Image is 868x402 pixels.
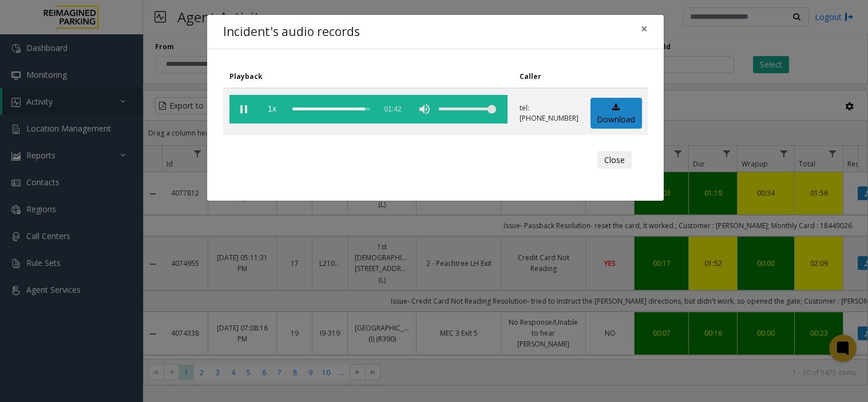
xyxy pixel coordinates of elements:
[513,65,584,88] th: Caller
[223,23,360,41] h4: Incident's audio records
[597,151,632,169] button: Close
[439,95,496,124] div: volume level
[633,15,656,43] button: Close
[520,103,578,124] p: tel:[PHONE_NUMBER]
[641,21,648,37] span: ×
[292,95,370,124] div: scrub bar
[590,98,642,129] a: Download
[223,65,513,88] th: Playback
[258,95,287,124] span: playback speed button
